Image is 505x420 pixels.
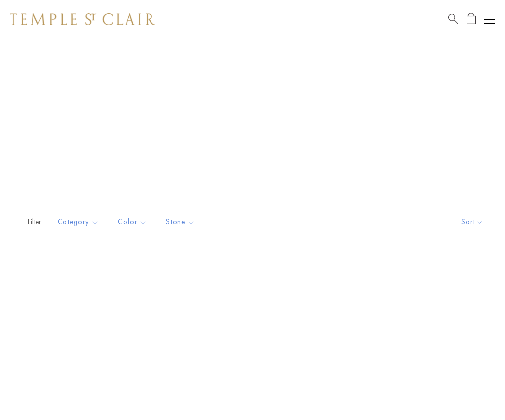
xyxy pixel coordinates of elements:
a: Open Shopping Bag [467,13,476,25]
span: Stone [161,216,202,228]
button: Category [50,211,106,233]
img: Temple St. Clair [10,13,155,25]
span: Color [113,216,154,228]
button: Show sort by [440,207,505,237]
button: Open navigation [484,13,495,25]
a: Search [448,13,458,25]
span: Category [53,216,106,228]
button: Color [111,211,154,233]
button: Stone [159,211,202,233]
